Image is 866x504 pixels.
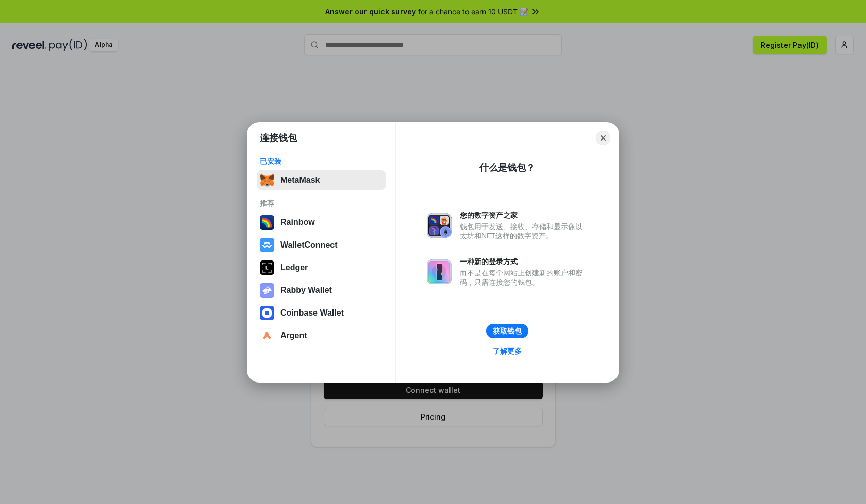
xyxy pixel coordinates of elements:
[460,257,588,266] div: 一种新的登录方式
[257,303,386,323] button: Coinbase Wallet
[460,222,588,240] div: 钱包用于发送、接收、存储和显示像以太坊和NFT这样的数字资产。
[257,170,386,190] button: MetaMask
[280,308,344,318] div: Coinbase Wallet
[479,162,535,174] div: 什么是钱包？
[260,173,274,187] img: svg+xml,%3Csvg%20fill%3D%22none%22%20height%3D%2233%22%20viewBox%3D%220%200%2035%2033%22%20width%...
[427,259,452,284] img: svg+xml,%3Csvg%20xmlns%3D%22http%3A%2F%2Fwww.w3.org%2F2000%2Fsvg%22%20fill%3D%22none%22%20viewBox...
[257,325,386,346] button: Argent
[257,280,386,301] button: Rabby Wallet
[260,215,274,230] img: svg+xml,%3Csvg%20width%3D%22120%22%20height%3D%22120%22%20viewBox%3D%220%200%20120%20120%22%20fil...
[260,238,274,252] img: svg+xml,%3Csvg%20width%3D%2228%22%20height%3D%2228%22%20viewBox%3D%220%200%2028%2028%22%20fill%3D...
[257,235,386,255] button: WalletConnect
[260,199,383,208] div: 推荐
[493,346,522,356] div: 了解更多
[280,218,315,227] div: Rainbow
[486,324,528,338] button: 获取钱包
[280,331,307,340] div: Argent
[260,132,297,144] h1: 连接钱包
[260,260,274,275] img: svg+xml,%3Csvg%20xmlns%3D%22http%3A%2F%2Fwww.w3.org%2F2000%2Fsvg%22%20width%3D%2228%22%20height%3...
[257,212,386,233] button: Rainbow
[280,176,320,185] div: MetaMask
[260,328,274,343] img: svg+xml,%3Csvg%20width%3D%2228%22%20height%3D%2228%22%20viewBox%3D%220%200%2028%2028%22%20fill%3D...
[260,283,274,298] img: svg+xml,%3Csvg%20xmlns%3D%22http%3A%2F%2Fwww.w3.org%2F2000%2Fsvg%22%20fill%3D%22none%22%20viewBox...
[260,306,274,320] img: svg+xml,%3Csvg%20width%3D%2228%22%20height%3D%2228%22%20viewBox%3D%220%200%2028%2028%22%20fill%3D...
[280,240,338,250] div: WalletConnect
[460,268,588,287] div: 而不是在每个网站上创建新的账户和密码，只需连接您的钱包。
[493,326,522,336] div: 获取钱包
[280,263,308,272] div: Ledger
[460,211,588,220] div: 您的数字资产之家
[257,257,386,278] button: Ledger
[427,213,452,238] img: svg+xml,%3Csvg%20xmlns%3D%22http%3A%2F%2Fwww.w3.org%2F2000%2Fsvg%22%20fill%3D%22none%22%20viewBox...
[487,344,528,358] a: 了解更多
[596,131,610,145] button: Close
[280,286,332,295] div: Rabby Wallet
[260,157,383,166] div: 已安装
